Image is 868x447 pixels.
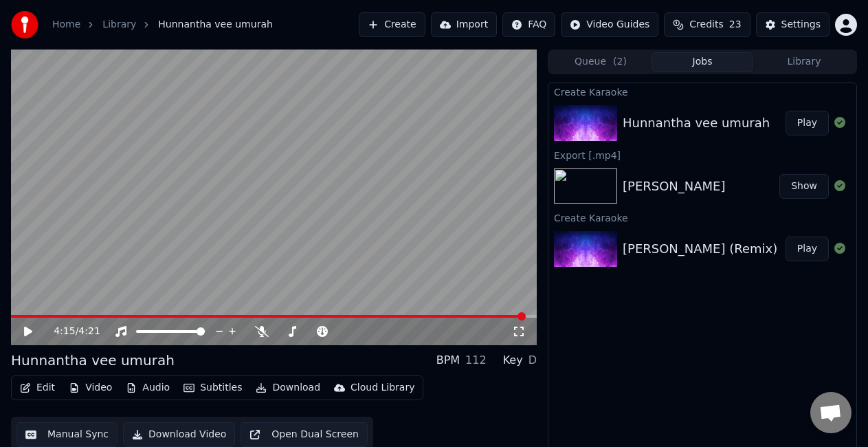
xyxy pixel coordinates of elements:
div: Settings [781,18,821,32]
span: Hunnantha vee umurah [158,18,273,32]
div: Open chat [810,392,852,433]
div: Hunnantha vee umurah [11,351,175,370]
div: Export [.mp4] [548,146,856,163]
a: Home [52,18,80,32]
div: D [528,352,537,369]
div: Cloud Library [350,381,414,395]
button: Video Guides [561,12,658,37]
div: Create Karaoke [548,83,856,100]
div: / [54,325,87,338]
button: Settings [756,12,830,37]
button: Video [63,378,118,397]
button: Import [431,12,497,37]
button: Create [359,12,425,37]
div: Key [503,352,523,369]
nav: breadcrumb [52,18,273,32]
button: Jobs [652,52,753,72]
img: youka [11,11,38,39]
span: Credits [689,18,723,32]
button: Credits23 [664,12,750,37]
button: Open Dual Screen [241,422,368,447]
span: 4:15 [54,325,75,338]
button: Show [779,174,829,199]
div: Hunnantha vee umurah [623,113,770,133]
span: 4:21 [78,325,100,338]
button: Manual Sync [16,422,118,447]
button: Play [786,237,829,261]
button: Queue [550,52,652,72]
div: 112 [465,352,487,369]
button: FAQ [502,12,555,37]
a: Library [102,18,136,32]
div: BPM [436,352,460,369]
div: Create Karaoke [548,209,856,226]
button: Download Video [123,422,235,447]
span: 23 [729,18,742,32]
button: Edit [14,378,60,397]
button: Audio [120,378,175,397]
span: ( 2 ) [613,55,627,69]
button: Subtitles [178,378,247,397]
button: Download [250,378,326,397]
div: [PERSON_NAME] (Remix) [623,239,777,259]
button: Play [786,111,829,135]
button: Library [753,52,855,72]
div: [PERSON_NAME] [623,177,726,196]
